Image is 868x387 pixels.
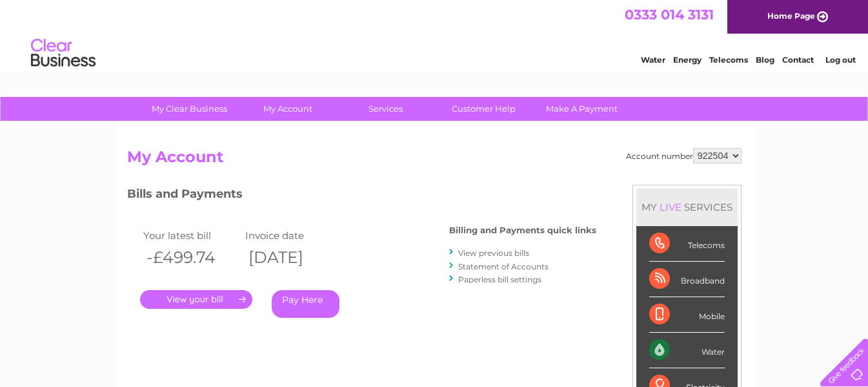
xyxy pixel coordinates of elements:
h3: Bills and Payments [127,185,596,207]
div: MY SERVICES [636,189,738,225]
a: Statement of Accounts [458,262,549,271]
td: Invoice date [242,227,345,244]
a: . [140,290,252,309]
div: Mobile [649,297,725,333]
a: Make A Payment [529,97,635,121]
th: [DATE] [242,244,345,271]
a: Services [332,97,439,121]
a: Energy [673,55,701,65]
h4: Billing and Payments quick links [449,225,596,235]
a: My Account [234,97,341,121]
a: View previous bills [458,248,529,258]
a: Blog [756,55,774,65]
a: Water [641,55,665,65]
th: -£499.74 [140,244,243,271]
img: logo.png [30,34,96,73]
h2: My Account [127,148,742,173]
div: LIVE [657,201,684,213]
div: Account number [626,148,742,163]
a: Contact [782,55,814,65]
a: Log out [825,55,856,65]
td: Your latest bill [140,227,243,244]
a: Paperless bill settings [458,275,541,284]
a: Telecoms [709,55,748,65]
div: Water [649,333,725,368]
div: Telecoms [649,226,725,262]
a: My Clear Business [136,97,243,121]
a: Customer Help [430,97,537,121]
a: Pay Here [272,290,339,318]
div: Clear Business is a trading name of Verastar Limited (registered in [GEOGRAPHIC_DATA] No. 3667643... [130,7,740,63]
div: Broadband [649,262,725,297]
a: 0333 014 3131 [625,6,714,23]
